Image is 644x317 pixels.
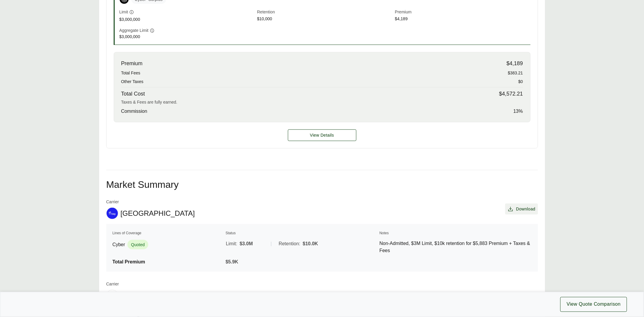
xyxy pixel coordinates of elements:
span: Aggregate Limit [119,27,149,34]
span: Other Taxes [121,79,144,85]
span: $5.9K [226,259,238,264]
th: Status [225,230,378,236]
span: $10.0K [303,240,318,247]
span: $0 [518,79,523,85]
img: At-Bay [107,208,118,219]
span: Carrier [106,199,195,205]
span: 13 % [513,108,523,115]
span: Quoted [127,240,148,249]
a: Coalition details [288,129,356,141]
span: Total Fees [121,70,141,76]
span: Total Cost [121,90,145,98]
span: Limit: [226,240,237,247]
span: Download [516,206,535,212]
span: $3.0M [240,240,253,247]
span: Retention: [279,240,300,247]
span: $10,000 [257,16,393,23]
span: $4,189 [506,60,523,68]
th: Notes [379,230,532,236]
span: Premium [395,9,531,16]
div: Taxes & Fees are fully earned. [121,99,523,105]
span: | [271,241,272,246]
th: Lines of Coverage [112,230,224,236]
span: Commission [121,108,147,115]
span: $383.21 [508,70,523,76]
img: CFC [107,290,118,302]
button: View Details [288,129,356,141]
span: [GEOGRAPHIC_DATA] [121,209,195,218]
span: $3,000,000 [119,34,255,40]
span: Cyber [113,241,125,248]
button: Download [505,204,538,215]
p: Non-Admitted, $3M Limit, $10k retention for $5,883 Premium + Taxes & Fees [380,240,532,254]
span: Retention [257,9,393,16]
span: View Details [310,132,334,138]
span: View Quote Comparison [567,301,621,308]
span: $4,189 [395,16,531,23]
span: $3,000,000 [119,16,255,23]
button: View Quote Comparison [560,297,627,312]
span: $4,572.21 [499,90,523,98]
span: Carrier [106,281,135,288]
span: CFC [121,291,135,300]
h2: Market Summary [106,180,538,189]
span: Premium [121,60,143,68]
span: Limit [119,9,128,15]
span: Total Premium [113,259,145,264]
